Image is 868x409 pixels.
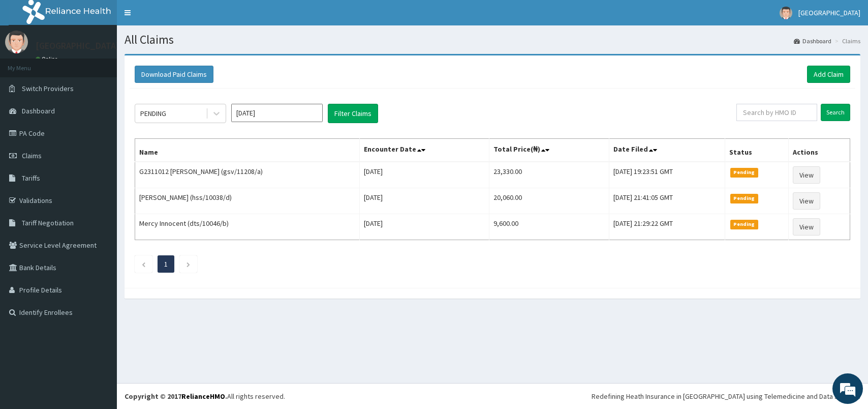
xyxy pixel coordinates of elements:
[592,391,860,401] div: Redefining Heath Insurance in [GEOGRAPHIC_DATA] using Telemedicine and Data Science!
[36,41,119,50] p: [GEOGRAPHIC_DATA]
[609,139,725,162] th: Date Filed
[328,104,378,123] button: Filter Claims
[360,139,489,162] th: Encounter Date
[125,392,227,401] strong: Copyright © 2017 .
[117,383,868,409] footer: All rights reserved.
[730,220,758,229] span: Pending
[832,37,860,45] li: Claims
[22,218,74,227] span: Tariff Negotiation
[793,166,820,184] a: View
[609,214,725,240] td: [DATE] 21:29:22 GMT
[821,104,850,121] input: Search
[725,139,789,162] th: Status
[807,66,850,83] a: Add Claim
[140,108,166,119] div: PENDING
[22,106,55,115] span: Dashboard
[730,168,758,177] span: Pending
[789,139,850,162] th: Actions
[141,259,146,269] a: Previous page
[360,162,489,188] td: [DATE]
[135,139,360,162] th: Name
[489,188,609,214] td: 20,060.00
[22,151,42,160] span: Claims
[794,37,831,45] a: Dashboard
[780,7,792,19] img: User Image
[730,194,758,203] span: Pending
[135,188,360,214] td: [PERSON_NAME] (hss/10038/d)
[135,66,213,83] button: Download Paid Claims
[231,104,323,122] input: Select Month and Year
[489,214,609,240] td: 9,600.00
[609,162,725,188] td: [DATE] 19:23:51 GMT
[798,8,860,17] span: [GEOGRAPHIC_DATA]
[793,192,820,210] a: View
[489,139,609,162] th: Total Price(₦)
[186,259,191,269] a: Next page
[135,162,360,188] td: G2311012 [PERSON_NAME] (gsv/11208/a)
[793,218,820,236] a: View
[22,84,74,93] span: Switch Providers
[164,259,168,269] a: Page 1 is your current page
[135,214,360,240] td: Mercy Innocent (dts/10046/b)
[360,188,489,214] td: [DATE]
[736,104,817,121] input: Search by HMO ID
[5,31,28,53] img: User Image
[22,173,40,183] span: Tariffs
[360,214,489,240] td: [DATE]
[489,162,609,188] td: 23,330.00
[181,392,225,401] a: RelianceHMO
[125,33,860,46] h1: All Claims
[609,188,725,214] td: [DATE] 21:41:05 GMT
[36,55,60,63] a: Online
